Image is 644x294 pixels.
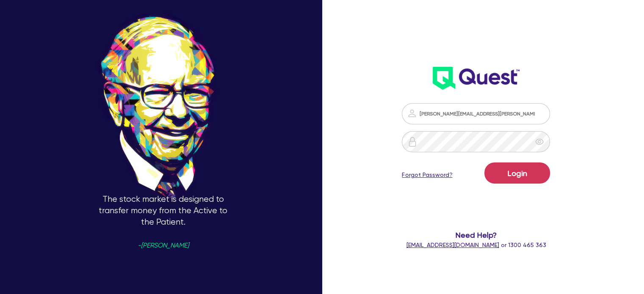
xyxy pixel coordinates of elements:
img: wH2k97JdezQIQAAAABJRU5ErkJggg== [433,67,520,90]
span: -[PERSON_NAME] [138,242,189,249]
span: Need Help? [392,229,559,241]
a: Forgot Password? [402,170,452,179]
input: Email address [402,103,550,124]
button: Login [484,162,550,184]
span: eye [535,137,544,146]
span: or 1300 465 363 [406,242,546,248]
img: icon-password [407,108,417,118]
a: [EMAIL_ADDRESS][DOMAIN_NAME] [406,242,499,248]
img: icon-password [407,137,417,147]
